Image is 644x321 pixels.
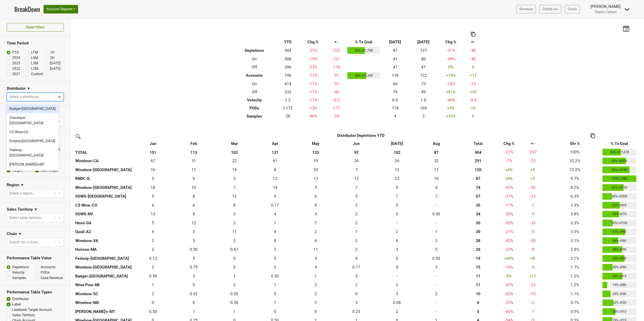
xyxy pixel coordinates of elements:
div: 9 [378,185,416,190]
div: -33 [518,193,547,199]
th: Feb: activate to sort column ascending [173,140,214,148]
td: -19 % [300,55,326,63]
th: % To Goal [346,38,381,46]
div: 12 [256,176,294,181]
div: 12 [215,193,254,199]
th: &nbsp;: activate to sort column ascending [74,140,133,148]
button: Account Reports [44,5,78,13]
label: 2023 [12,61,20,66]
label: Depletions [12,264,29,270]
th: +- [326,38,346,46]
td: 1.2 [276,96,300,104]
th: Distributor Depletions YTD [173,131,548,140]
div: -52 [518,185,547,190]
th: Jul: activate to sort column ascending [377,140,417,148]
td: 31.5 [417,157,455,166]
td: 6.08 [173,174,214,183]
th: SGWS-NV [74,210,133,219]
td: 49 [409,88,438,96]
td: 33.5 [336,157,377,166]
td: 80 [409,55,438,63]
div: 5 [215,176,254,181]
th: 92 [336,148,377,157]
h3: Time Period [7,41,64,46]
td: 12.174 [377,165,417,174]
td: 32.2% [548,157,601,166]
div: 57 [456,193,500,199]
td: -7 % [501,157,517,166]
div: 6 [256,193,294,199]
td: 414 [276,80,300,88]
td: -40 [326,88,346,96]
div: 10 [174,185,213,190]
div: 61 [256,158,294,164]
td: -177 [326,104,346,112]
th: Apr: activate to sort column ascending [255,140,295,148]
div: 8 [296,202,335,208]
th: 125 [295,148,336,157]
th: PODs [233,104,276,112]
th: Off [233,63,276,71]
h3: Sales Territory [7,207,33,212]
td: 14.335 [255,183,295,192]
div: 5 [337,193,375,199]
h3: Region [7,183,19,187]
td: 19.334 [295,157,336,166]
td: -121 [326,55,346,63]
div: 67 [134,158,172,164]
label: PODs [41,270,50,275]
td: 396 [276,63,300,71]
td: 3.5 [295,210,336,219]
div: 6 [134,202,172,208]
th: 73.809 [455,183,501,192]
div: [PERSON_NAME]'s-MT [7,160,59,169]
div: Empire-[GEOGRAPHIC_DATA] [7,137,59,146]
div: 32 [418,158,454,164]
td: 15.763 [133,165,173,174]
div: 120 [456,167,500,173]
td: 7.173 [336,183,377,192]
td: +3 % [438,104,464,112]
th: May: activate to sort column ascending [295,140,336,148]
td: -40 [464,55,482,63]
th: 87 [417,148,455,157]
div: 0.17 [256,202,294,208]
th: Chg %: activate to sort column ascending [501,140,517,148]
th: Chg % [438,38,464,46]
img: Copy to clipboard [471,32,475,37]
th: Winebow-[GEOGRAPHIC_DATA] [74,183,133,192]
th: 87.330 [455,174,501,183]
label: 1H [50,50,54,55]
div: 10 [418,176,454,181]
td: 5.08 [133,174,173,183]
td: 1.0 [409,96,438,104]
td: +14 % [438,71,464,80]
td: 5.081 [133,192,173,201]
td: +61 % [438,88,464,96]
td: 169 [409,104,438,112]
div: 7 [378,193,416,199]
th: Total: activate to sort column ascending [455,140,501,148]
button: Reset filters [7,23,64,32]
td: 4.083 [255,210,295,219]
td: 73 [409,80,438,88]
td: 61 [255,157,295,166]
label: [DATE] [50,66,60,71]
div: 18 [134,185,172,190]
label: L6M [31,55,38,61]
a: BreakDown [14,4,40,14]
th: RNDC-IL [74,174,133,183]
td: 8.088 [255,165,295,174]
td: 139 [381,71,409,80]
span: ▼ [20,182,24,188]
td: 3.874 [417,183,455,192]
td: 47 [381,63,409,71]
label: [DATE] [50,61,60,66]
div: Classique-[GEOGRAPHIC_DATA] [7,113,59,128]
div: CS Wine-CO [7,128,59,137]
div: 74 [456,185,500,190]
label: 2021 [12,71,20,77]
td: +5 [464,104,482,112]
th: YTD [276,38,300,46]
th: SGWS-[GEOGRAPHIC_DATA] [74,192,133,201]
